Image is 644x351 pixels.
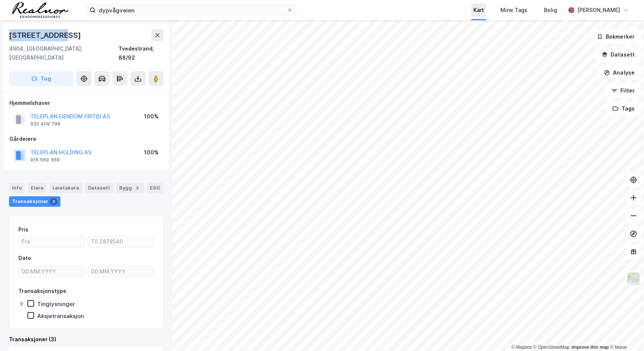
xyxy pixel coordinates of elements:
div: Bygg [116,183,144,193]
div: Transaksjoner [9,196,60,207]
input: Søk på adresse, matrikkel, gårdeiere, leietakere eller personer [96,4,287,16]
button: Analyse [598,65,641,80]
div: Gårdeiere [9,134,163,143]
input: DD.MM.YYYY [88,266,154,277]
iframe: Chat Widget [607,315,644,351]
div: Tvedestrand, 88/92 [118,44,163,62]
div: 3 [133,184,141,192]
button: Tag [9,71,73,86]
div: Transaksjoner (3) [9,335,163,344]
div: Info [9,183,25,193]
div: Aksjetransaksjon [37,312,84,320]
button: Datasett [595,47,641,62]
div: [PERSON_NAME] [577,6,620,15]
div: ESG [147,183,163,193]
div: Eiere [28,183,46,193]
div: Mine Tags [500,6,527,15]
a: Improve this map [572,345,609,350]
button: Tags [606,101,641,116]
div: 4904, [GEOGRAPHIC_DATA], [GEOGRAPHIC_DATA] [9,44,118,62]
input: Fra [19,236,84,247]
div: Leietakere [49,183,82,193]
img: Z [626,272,641,286]
div: Kontrollprogram for chat [607,315,644,351]
div: 916 669 569 [30,157,60,163]
div: 3 [50,198,57,205]
input: Til 2878540 [88,236,154,247]
div: Transaksjonstype [18,287,66,296]
div: Dato [18,254,31,263]
div: [STREET_ADDRESS] [9,29,82,41]
img: realnor-logo.934646d98de889bb5806.png [12,2,68,18]
div: Pris [18,225,28,234]
div: 932 409 798 [30,121,60,127]
a: Mapbox [511,345,532,350]
input: DD.MM.YYYY [19,266,84,277]
button: Bokmerker [590,29,641,44]
div: Kart [473,6,484,15]
div: Bolig [544,6,557,15]
button: Filter [605,83,641,98]
a: OpenStreetMap [533,345,570,350]
div: Hjemmelshaver [9,99,163,108]
div: 100% [144,148,159,157]
div: Tinglysninger [37,300,75,308]
div: Datasett [85,183,113,193]
div: 100% [144,112,159,121]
